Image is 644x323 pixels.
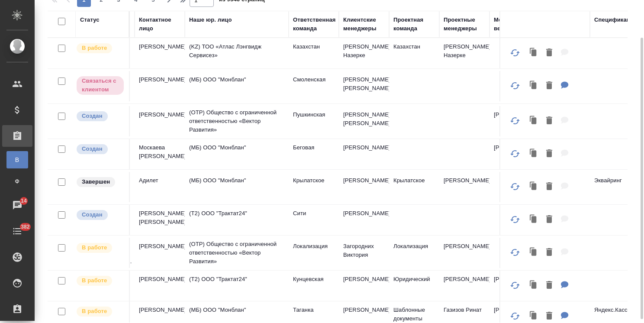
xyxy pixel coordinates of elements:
td: (МБ) ООО "Монблан" [185,139,289,169]
div: Выставляет ПМ после принятия заказа от КМа [76,306,125,317]
button: Обновить [505,275,525,296]
td: Локализация [389,238,439,268]
td: [PERSON_NAME] [135,106,185,136]
button: Для КМ: от КВ: нострификация диплома, выд. в Узбекистане [557,77,573,95]
div: Выставляет ПМ после принятия заказа от КМа [76,42,125,54]
button: Удалить [542,244,557,262]
td: [PERSON_NAME] [439,271,489,301]
button: Клонировать [525,178,542,196]
td: (OTP) Общество с ограниченной ответственностью «Вектор Развития» [185,236,289,270]
button: Удалить [542,112,557,130]
button: Клонировать [525,244,542,262]
td: Адилет [135,172,185,202]
td: [PERSON_NAME] [439,238,489,268]
button: Клонировать [525,77,542,95]
button: Обновить [505,242,525,263]
td: (Т2) ООО "Трактат24" [185,271,289,301]
p: Связаться с клиентом [82,77,119,94]
div: Выставляется автоматически при создании заказа [76,209,125,221]
div: Выставляет ПМ после принятия заказа от КМа [76,242,125,254]
p: В работе [82,276,107,285]
td: [PERSON_NAME] [PERSON_NAME] [339,106,389,136]
div: Наше юр. лицо [189,16,232,24]
a: Ф [6,173,28,190]
div: Проектные менеджеры [444,16,485,33]
div: Менеджеры верстки [494,16,535,33]
a: В [6,151,28,168]
div: Проектная команда [393,16,435,33]
p: Создан [82,145,103,153]
td: [PERSON_NAME] [339,205,389,235]
a: 382 [2,220,32,242]
td: Беговая [289,139,339,169]
span: Ф [11,177,24,186]
td: [PERSON_NAME] [135,238,185,268]
a: 14 [2,194,32,216]
td: Москаева [PERSON_NAME] [135,139,185,169]
td: Загородних Виктория [339,238,389,268]
td: (Т2) ООО "Трактат24" [185,205,289,235]
div: Контактное лицо [139,16,180,33]
button: Клонировать [525,44,542,62]
td: Казахстан [289,38,339,68]
td: [PERSON_NAME] [135,71,185,101]
td: [PERSON_NAME] [PERSON_NAME] [135,205,185,235]
div: Выставляет ПМ после принятия заказа от КМа [76,275,125,287]
span: 382 [16,223,35,231]
p: В работе [82,307,107,316]
div: Выставляется автоматически при создании заказа [76,110,125,122]
span: В [11,155,24,164]
td: [PERSON_NAME] Назерке [439,38,489,68]
td: Казахстан [389,38,439,68]
td: Сити [289,205,339,235]
button: Обновить [505,176,525,197]
td: Крылатское [389,172,439,202]
p: [PERSON_NAME] [494,110,535,119]
td: Смоленская [289,71,339,101]
td: (МБ) ООО "Монблан" [185,172,289,202]
button: Обновить [505,143,525,164]
button: Клонировать [525,112,542,130]
button: Обновить [505,209,525,230]
p: Создан [82,210,103,219]
p: Создан [82,112,103,120]
div: Клиентские менеджеры [343,16,385,33]
span: 14 [16,197,32,205]
td: Пушкинская [289,106,339,136]
td: [PERSON_NAME] [PERSON_NAME] [339,71,389,101]
div: Выставляет КМ при направлении счета или после выполнения всех работ/сдачи заказа клиенту. Окончат... [76,176,125,188]
button: Клонировать [525,211,542,229]
p: В работе [82,44,107,52]
td: [PERSON_NAME] [339,271,389,301]
button: Удалить [542,211,557,229]
button: Обновить [505,42,525,63]
td: [PERSON_NAME] [135,38,185,68]
td: (KZ) ТОО «Атлас Лэнгвидж Сервисез» [185,38,289,68]
p: В работе [82,243,107,252]
td: (OTP) Общество с ограниченной ответственностью «Вектор Развития» [185,104,289,139]
button: Удалить [542,44,557,62]
p: [PERSON_NAME] [494,275,535,284]
td: [PERSON_NAME] [339,172,389,202]
td: [PERSON_NAME] Назерке [339,38,389,68]
div: Ответственная команда [293,16,336,33]
td: Юридический [389,271,439,301]
td: (МБ) ООО "Монблан" [185,71,289,101]
div: Статус [80,16,100,24]
td: [PERSON_NAME] [439,172,489,202]
td: Кунцевская [289,271,339,301]
button: Клонировать [525,145,542,163]
td: Локализация [289,238,339,268]
td: [PERSON_NAME] [339,139,389,169]
td: [PERSON_NAME] [135,271,185,301]
button: Удалить [542,77,557,95]
p: [PERSON_NAME] [494,306,535,314]
td: Эквайринг [590,172,640,202]
p: [PERSON_NAME] [494,143,535,152]
button: Клонировать [525,277,542,294]
div: Выставляется автоматически при создании заказа [76,143,125,155]
td: Крылатское [289,172,339,202]
button: Обновить [505,110,525,131]
p: Завершен [82,178,110,186]
button: Удалить [542,178,557,196]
